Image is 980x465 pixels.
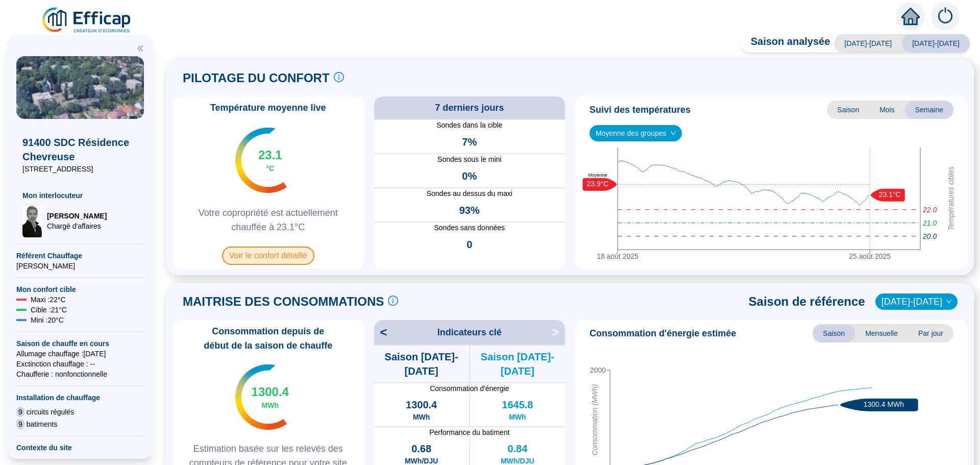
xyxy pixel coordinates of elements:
[31,305,67,315] span: Cible : 21 °C
[235,364,287,430] img: indicateur températures
[813,324,855,342] span: Saison
[459,203,480,217] span: 93%
[374,350,469,378] span: Saison [DATE]-[DATE]
[27,407,74,417] span: circuits régulés
[374,154,566,165] span: Sondes sous le mini
[597,252,639,260] tspan: 18 août 2025
[22,190,138,201] span: Mon interlocuteur
[749,293,865,310] span: Saison de référence
[183,293,384,310] span: MAITRISE DES CONSOMMATIONS
[334,72,344,82] span: info-circle
[16,261,144,271] span: [PERSON_NAME]
[922,206,937,214] tspan: 22.0
[235,128,287,193] img: indicateur températures
[374,188,566,199] span: Sondes au dessus du maxi
[507,442,527,456] span: 0.84
[16,407,24,417] span: 9
[435,101,504,115] span: 7 derniers jours
[177,324,360,353] span: Consommation depuis de début de la saison de chauffe
[183,70,330,86] span: PILOTAGE DU CONFORT
[462,169,477,183] span: 0%
[590,366,606,374] tspan: 2000
[413,412,430,422] span: MWh
[222,247,314,265] span: Voir le confort détaillé
[552,324,565,340] span: >
[16,369,144,379] span: Chaufferie : non fonctionnelle
[922,219,937,227] tspan: 21.0
[16,419,24,429] span: 9
[22,205,43,237] img: Chargé d'affaires
[41,6,133,35] img: efficap energie logo
[902,34,970,53] span: [DATE]-[DATE]
[590,326,736,340] span: Consommation d'énergie estimée
[587,180,609,188] text: 23.9°C
[374,383,566,394] span: Consommation d'énergie
[931,2,960,31] img: alerts
[16,359,144,369] span: Exctinction chauffage : --
[467,237,472,252] span: 0
[881,294,951,309] span: 2022-2023
[22,135,138,164] span: 91400 SDC Résidence Chevreuse
[252,384,289,400] span: 1300.4
[502,398,533,412] span: 1645.8
[16,284,144,295] span: Mon confort cible
[374,324,387,340] span: <
[374,427,566,437] span: Performance du batiment
[411,442,431,456] span: 0.68
[266,163,274,174] span: °C
[374,223,566,233] span: Sondes sans données
[947,167,955,231] tspan: Températures cibles
[31,315,64,325] span: Mini : 20 °C
[869,101,905,119] span: Mois
[922,232,937,240] tspan: 20.0
[16,443,144,453] span: Contexte du site
[834,34,902,53] span: [DATE]-[DATE]
[437,325,502,339] span: Indicateurs clé
[22,164,138,174] span: [STREET_ADDRESS]
[16,393,144,403] span: Installation de chauffage
[204,101,332,115] span: Température moyenne live
[827,101,869,119] span: Saison
[670,130,676,136] span: down
[258,147,282,163] span: 23.1
[177,206,360,234] span: Votre copropriété est actuellement chauffée à 23.1°C
[588,173,607,178] text: Moyenne
[590,103,691,117] span: Suivi des températures
[16,349,144,359] span: Allumage chauffage : [DATE]
[591,384,599,456] tspan: Consommation (MWh)
[31,295,66,305] span: Maxi : 22 °C
[905,101,953,119] span: Semaine
[137,45,144,52] span: double-left
[741,34,830,53] span: Saison analysée
[16,251,144,261] span: Référent Chauffage
[406,398,437,412] span: 1300.4
[470,350,565,378] span: Saison [DATE]-[DATE]
[262,400,279,410] span: MWh
[16,338,144,349] span: Saison de chauffe en cours
[47,221,107,231] span: Chargé d'affaires
[374,120,566,131] span: Sondes dans la cible
[946,299,952,305] span: down
[47,211,107,221] span: [PERSON_NAME]
[849,252,891,260] tspan: 25 août 2025
[864,400,904,408] text: 1300.4 MWh
[855,324,908,342] span: Mensuelle
[596,126,676,141] span: Moyenne des groupes
[908,324,953,342] span: Par jour
[509,412,526,422] span: MWh
[27,419,58,429] span: batiments
[879,190,901,199] text: 23.1°C
[901,7,920,26] span: home
[462,135,477,149] span: 7%
[388,296,398,306] span: info-circle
